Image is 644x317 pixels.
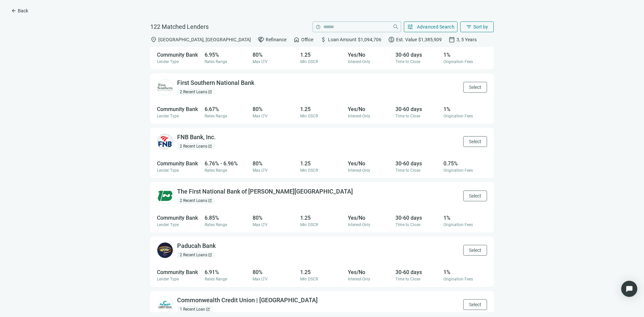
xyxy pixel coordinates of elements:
span: attach_money [320,36,327,43]
span: Min DSCR [300,59,318,64]
span: Interest-Only [348,168,370,173]
img: 2312554f-1731-42b8-b2b5-a84fd292af7e [157,188,173,204]
div: 6.76% - 6.96% [205,160,248,167]
span: Time to Close [395,222,420,227]
img: 73211e0c-f956-4cdc-93a9-76a733189822 [157,79,173,95]
span: Interest-Only [348,59,370,64]
span: Rates Range [205,168,227,173]
span: Min DSCR [300,222,318,227]
span: Back [18,8,28,13]
span: Sort by [473,24,488,30]
button: Select [463,191,487,201]
span: Time to Close [395,59,420,64]
button: Select [463,299,487,310]
span: $1,385,909 [418,37,442,42]
span: Advanced Search [417,24,455,30]
span: open_in_new [208,253,212,257]
span: Lender Type [157,59,179,64]
img: 02788b4a-d6cc-4780-86ff-4724bf9311f0 [157,134,173,150]
div: 80% [253,106,296,112]
span: Max LTV [253,59,268,64]
span: open_in_new [208,144,212,148]
div: Open Intercom Messenger [621,281,637,297]
span: paid [388,36,395,43]
div: Loan Amount [320,36,381,43]
span: Max LTV [253,222,268,227]
span: calendar_today [448,36,455,43]
div: 30-60 days [395,160,439,167]
img: de7ac926-d6fb-45ef-bd7d-650267e4471c [157,242,173,258]
div: 0.75% [443,160,487,167]
span: $1,094,706 [358,37,381,42]
div: 80% [253,269,296,275]
div: Yes/No [348,106,391,112]
div: 6.67% [205,106,248,112]
div: 80% [253,160,296,167]
span: handshake [258,36,264,43]
div: Community Bank [157,52,201,58]
div: 6.91% [205,269,248,275]
div: 30-60 days [395,269,439,275]
div: 1% [443,106,487,112]
span: Lender Type [157,277,179,281]
span: Max LTV [253,114,268,118]
div: The First National Bank of [PERSON_NAME][GEOGRAPHIC_DATA] [177,188,353,196]
div: Est. Value [388,36,442,43]
div: 1.25 [300,269,344,275]
span: [GEOGRAPHIC_DATA], [GEOGRAPHIC_DATA] [158,37,251,42]
div: 1% [443,269,487,275]
div: 1.25 [300,52,344,58]
button: arrow_backBack [5,5,34,16]
div: Yes/No [348,52,391,58]
span: Max LTV [253,168,268,173]
button: filter_listSort by [460,21,494,32]
span: Min DSCR [300,168,318,173]
div: 2 Recent Loans [177,143,215,150]
span: Interest-Only [348,277,370,281]
div: Community Bank [157,106,201,112]
div: 1.25 [300,160,344,167]
div: 30-60 days [395,215,439,221]
div: 30-60 days [395,106,439,112]
div: Community Bank [157,269,201,275]
span: location_on [150,36,157,43]
div: 1% [443,52,487,58]
span: help [316,24,321,30]
div: First Southern National Bank [177,79,254,87]
span: Select [469,139,481,144]
span: Rates Range [205,277,227,281]
span: Min DSCR [300,114,318,118]
div: 80% [253,215,296,221]
span: filter_list [466,24,472,30]
button: Select [463,245,487,256]
span: arrow_back [11,8,16,13]
span: Origination Fees [443,59,473,64]
div: Community Bank [157,215,201,221]
span: Rates Range [205,59,227,64]
div: Yes/No [348,160,391,167]
span: Origination Fees [443,222,473,227]
span: Select [469,193,481,199]
img: 3eb62664-55ab-459e-8233-ac839eb3ddae [157,297,173,313]
span: Time to Close [395,114,420,118]
span: Origination Fees [443,168,473,173]
div: 1% [443,215,487,221]
span: Max LTV [253,277,268,281]
div: Community Bank [157,160,201,167]
button: tuneAdvanced Search [404,21,458,32]
span: Time to Close [395,168,420,173]
div: 1.25 [300,106,344,112]
span: Rates Range [205,114,227,118]
span: Time to Close [395,277,420,281]
div: Commonwealth Credit Union | [GEOGRAPHIC_DATA] [177,296,318,305]
span: Lender Type [157,168,179,173]
span: Select [469,248,481,253]
span: open_in_new [208,199,212,203]
span: Lender Type [157,222,179,227]
div: Yes/No [348,215,391,221]
div: Paducah Bank [177,242,216,250]
button: Select [463,82,487,93]
button: Select [463,136,487,147]
span: Origination Fees [443,277,473,281]
span: Lender Type [157,114,179,118]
